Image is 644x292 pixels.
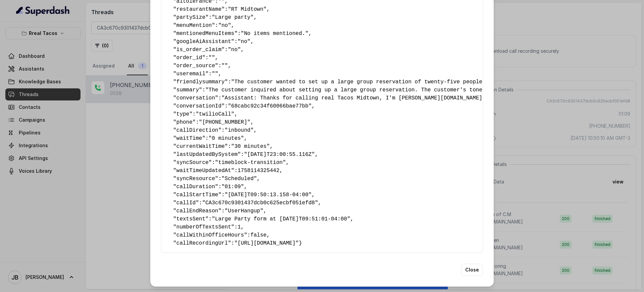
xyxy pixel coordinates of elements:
span: "RT Midtown" [228,6,266,12]
span: "CA3c670c9301437dcb0c625ecbf051efd8" [202,200,318,206]
span: "68cabc92c34f60066bae77bb" [228,103,312,109]
span: "" [212,71,218,77]
span: "UserHangup" [225,208,263,214]
span: "0 minutes" [209,135,244,141]
span: waitTimeUpdatedAt [176,168,231,174]
span: callWithinOfficeHours [176,232,244,238]
span: type [176,111,189,117]
span: "" [209,55,215,61]
span: numberOfTextsSent [176,224,231,230]
span: "No items mentioned." [241,31,309,37]
span: 1 [237,224,241,230]
span: textsSent [176,216,205,222]
span: callId [176,200,196,206]
span: conversationId [176,103,221,109]
span: "[URL][DOMAIN_NAME]" [234,240,299,246]
span: useremail [176,71,205,77]
span: summary [176,87,199,93]
span: syncSource [176,160,209,166]
span: "[PHONE_NUMBER]" [199,119,251,125]
span: "inbound" [225,127,254,133]
span: "[DATE]T09:50:13.158-04:00" [225,192,312,198]
span: "Large party" [212,14,254,20]
span: "" [221,63,228,69]
span: lastUpdatedBySystem [176,152,237,158]
span: callEndReason [176,208,218,214]
span: false [251,232,267,238]
span: restaurantName [176,6,221,12]
button: Close [461,264,483,276]
span: "no" [228,47,240,53]
span: 1758114325442 [237,168,279,174]
span: friendlysummary [176,79,225,85]
span: mentionedMenuItems [176,31,234,37]
span: order_id [176,55,202,61]
span: "twilioCall" [196,111,234,117]
span: "30 minutes" [231,143,270,150]
span: callStartTime [176,192,218,198]
span: "no" [218,23,231,29]
span: "[DATE]T23:00:55.116Z" [244,152,315,158]
span: "Large Party form at [DATE]T09:51:01-04:00" [212,216,350,222]
span: currentWaitTime [176,143,225,150]
span: callRecordingUrl [176,240,228,246]
span: callDirection [176,127,218,133]
span: partySize [176,14,205,20]
span: phone [176,119,193,125]
span: "01:09" [221,184,244,190]
span: order_source [176,63,215,69]
span: syncResource [176,176,215,182]
span: is_order_claim [176,47,221,53]
span: "Scheduled" [221,176,257,182]
span: "no" [237,39,250,45]
span: callDuration [176,184,215,190]
span: googleAiAssistant [176,39,231,45]
span: conversation [176,95,215,101]
span: "timeblock-transition" [215,160,286,166]
span: waitTime [176,135,202,141]
span: menuMention [176,23,212,29]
